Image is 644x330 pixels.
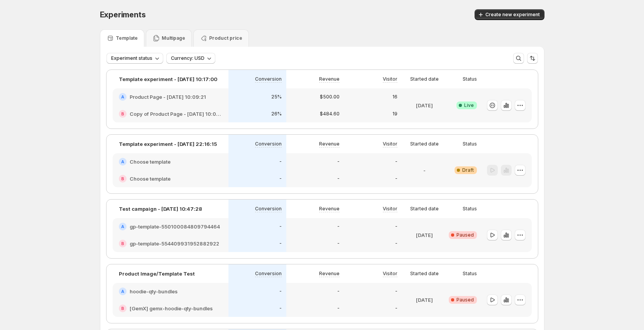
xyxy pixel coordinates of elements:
[100,10,146,19] span: Experiments
[320,94,340,100] p: $500.00
[130,240,219,247] h2: gp-template-554409931952882922
[395,159,397,165] p: -
[279,223,282,230] p: -
[416,296,433,304] p: [DATE]
[337,176,340,182] p: -
[337,240,340,247] p: -
[116,35,138,41] p: Template
[463,206,477,212] p: Status
[119,75,217,83] p: Template experiment - [DATE] 10:17:00
[383,271,397,277] p: Visitor
[255,206,282,212] p: Conversion
[395,240,397,247] p: -
[395,176,397,182] p: -
[119,205,202,213] p: Test campaign - [DATE] 10:47:28
[416,102,433,109] p: [DATE]
[121,159,124,164] h2: A
[209,35,242,41] p: Product price
[383,141,397,147] p: Visitor
[121,224,124,229] h2: A
[162,35,185,41] p: Multipage
[410,271,439,277] p: Started date
[130,305,213,312] h2: [GemX] gemx-hoodie-qty-bundles
[121,95,124,99] h2: A
[121,176,124,181] h2: B
[320,111,340,117] p: $484.60
[255,271,282,277] p: Conversion
[130,158,171,166] h2: Choose template
[395,288,397,294] p: -
[410,206,439,212] p: Started date
[319,271,340,277] p: Revenue
[130,175,171,183] h2: Choose template
[121,289,124,294] h2: A
[166,53,215,64] button: Currency: USD
[416,231,433,239] p: [DATE]
[121,306,124,311] h2: B
[395,305,397,311] p: -
[279,288,282,294] p: -
[119,140,217,148] p: Template experiment - [DATE] 22:16:15
[255,141,282,147] p: Conversion
[130,288,177,295] h2: hoodie-qty-bundles
[111,55,152,61] span: Experiment status
[337,305,340,311] p: -
[171,55,205,61] span: Currency: USD
[485,12,540,18] span: Create new experiment
[392,94,397,100] p: 16
[463,271,477,277] p: Status
[130,223,220,230] h2: gp-template-550100084809794464
[527,53,538,64] button: Sort the results
[463,76,477,82] p: Status
[130,110,222,118] h2: Copy of Product Page - [DATE] 10:09:21
[319,206,340,212] p: Revenue
[337,159,340,165] p: -
[106,53,163,64] button: Experiment status
[119,270,195,278] p: Product Image/Template Test
[271,94,282,100] p: 25%
[337,223,340,230] p: -
[423,166,426,174] p: -
[456,297,474,303] span: Paused
[279,240,282,247] p: -
[392,111,397,117] p: 19
[130,93,206,101] h2: Product Page - [DATE] 10:09:21
[271,111,282,117] p: 26%
[410,76,439,82] p: Started date
[319,76,340,82] p: Revenue
[255,76,282,82] p: Conversion
[410,141,439,147] p: Started date
[279,305,282,311] p: -
[279,176,282,182] p: -
[456,232,474,238] span: Paused
[383,206,397,212] p: Visitor
[463,141,477,147] p: Status
[383,76,397,82] p: Visitor
[475,9,544,20] button: Create new experiment
[395,223,397,230] p: -
[121,241,124,246] h2: B
[319,141,340,147] p: Revenue
[121,112,124,116] h2: B
[337,288,340,294] p: -
[464,102,474,108] span: Live
[462,167,474,173] span: Draft
[279,159,282,165] p: -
